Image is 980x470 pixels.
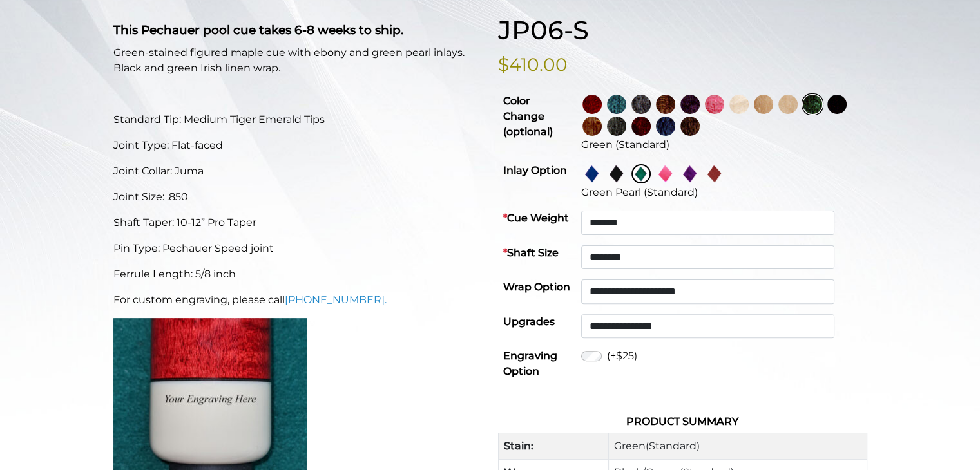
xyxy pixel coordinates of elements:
[113,112,483,127] p: Standard Tip: Medium Tiger Emerald Tips
[582,117,602,136] img: Chestnut
[581,185,862,200] div: Green Pearl (Standard)
[498,15,867,46] h1: JP06-S
[581,137,862,153] div: Green (Standard)
[680,95,700,114] img: Purple
[680,164,700,183] img: Purple Pearl
[631,164,651,183] img: Green Pearl
[656,164,675,183] img: Pink Pearl
[503,212,569,224] strong: Cue Weight
[631,95,651,114] img: Smoke
[503,164,567,176] strong: Inlay Option
[503,281,570,293] strong: Wrap Option
[504,440,533,452] strong: Stain:
[285,294,387,306] a: [PHONE_NUMBER].
[754,95,773,114] img: Natural
[607,117,626,136] img: Carbon
[113,189,483,205] p: Joint Size: .850
[680,117,700,136] img: Black Palm
[113,138,483,153] p: Joint Type: Flat-faced
[113,23,403,37] strong: This Pechauer pool cue takes 6-8 weeks to ship.
[503,95,553,138] strong: Color Change (optional)
[656,117,675,136] img: Blue
[626,415,738,428] strong: Product Summary
[582,164,602,183] img: Blue Pearl
[607,95,626,114] img: Turquoise
[607,348,637,364] label: (+$25)
[503,315,555,328] strong: Upgrades
[113,164,483,179] p: Joint Collar: Juma
[113,241,483,256] p: Pin Type: Pechauer Speed joint
[113,45,483,76] p: Green-stained figured maple cue with ebony and green pearl inlays. Black and green Irish linen wrap.
[705,164,724,183] img: Red Pearl
[656,95,675,114] img: Rose
[646,440,700,452] span: (Standard)
[778,95,798,114] img: Light Natural
[803,95,822,114] img: Green
[827,95,847,114] img: Ebony
[609,433,867,460] td: Green
[113,267,483,282] p: Ferrule Length: 5/8 inch
[729,95,749,114] img: No Stain
[503,350,557,377] strong: Engraving Option
[631,117,651,136] img: Burgundy
[113,292,483,308] p: For custom engraving, please call
[705,95,724,114] img: Pink
[113,215,483,230] p: Shaft Taper: 10-12” Pro Taper
[607,164,626,183] img: Simulated Ebony
[498,53,568,75] bdi: $410.00
[503,247,559,259] strong: Shaft Size
[582,95,602,114] img: Wine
